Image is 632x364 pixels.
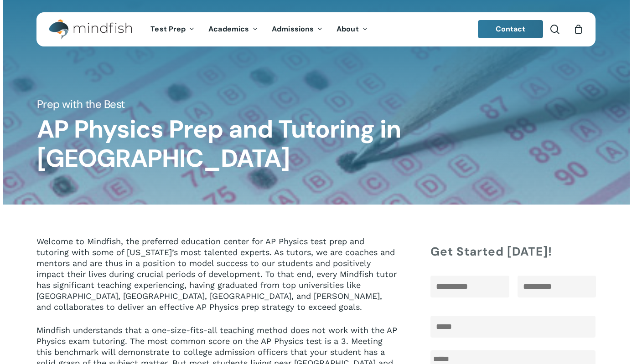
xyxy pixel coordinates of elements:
[208,24,249,34] span: Academics
[36,236,399,325] p: Welcome to Mindfish, the preferred education center for AP Physics test prep and tutoring with so...
[144,26,202,33] a: Test Prep
[36,12,596,46] header: Main Menu
[430,243,596,260] h4: Get Started [DATE]!
[478,20,544,38] a: Contact
[37,115,596,173] h1: AP Physics Prep and Tutoring in [GEOGRAPHIC_DATA]
[496,24,526,34] span: Contact
[144,12,374,46] nav: Main Menu
[202,26,265,33] a: Academics
[573,24,583,34] a: Cart
[330,26,375,33] a: About
[272,24,314,34] span: Admissions
[150,24,186,34] span: Test Prep
[265,26,330,33] a: Admissions
[37,97,596,112] h5: Prep with the Best
[337,24,359,34] span: About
